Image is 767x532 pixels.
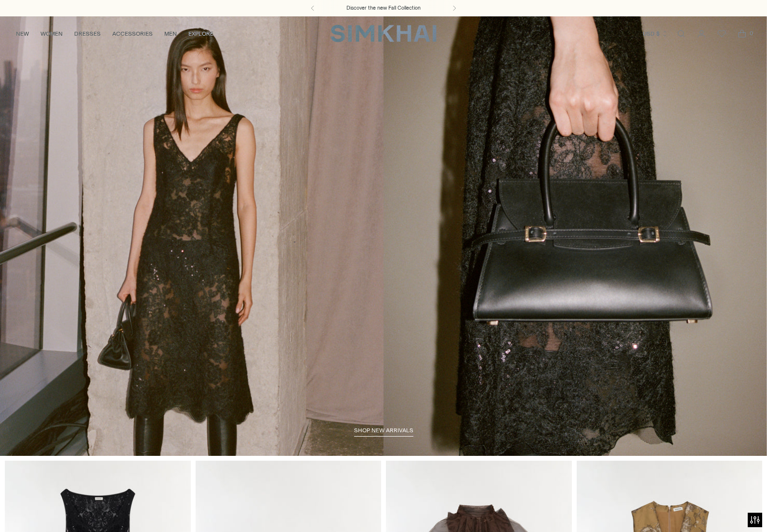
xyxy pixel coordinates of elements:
[712,24,731,43] a: Wishlist
[331,24,436,43] a: SIMKHAI
[747,29,755,38] span: 0
[354,427,413,437] a: shop new arrivals
[188,23,213,44] a: EXPLORE
[672,24,691,43] a: Open search modal
[346,4,421,12] a: Discover the new Fall Collection
[692,24,711,43] a: Go to the account page
[643,23,668,44] button: USD $
[112,23,153,44] a: ACCESSORIES
[164,23,177,44] a: MEN
[74,23,101,44] a: DRESSES
[732,24,752,43] a: Open cart modal
[354,427,413,434] span: shop new arrivals
[40,23,63,44] a: WOMEN
[16,23,29,44] a: NEW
